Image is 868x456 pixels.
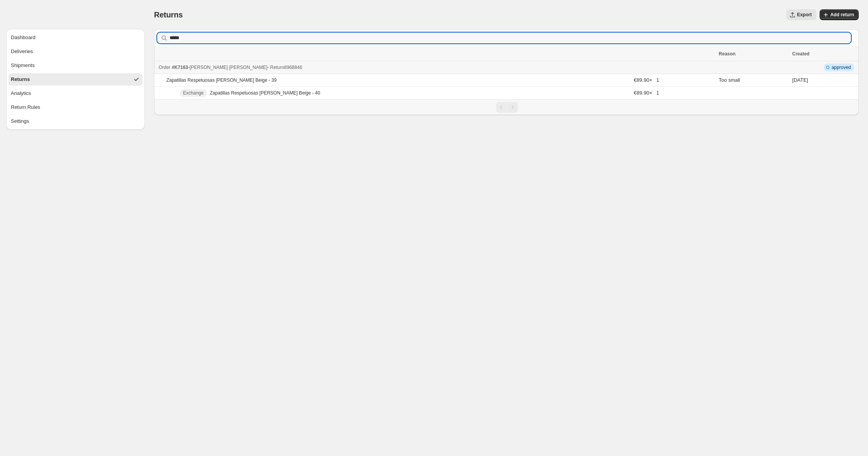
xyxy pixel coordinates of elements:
[183,90,204,96] span: Exchange
[830,12,854,18] span: Add return
[11,103,40,111] div: Return Rules
[634,90,659,96] span: €89.90 × 1
[797,12,812,18] span: Export
[9,59,142,72] button: Shipments
[832,64,851,71] span: approved
[11,62,34,69] div: Shipments
[9,31,142,44] button: Dashboard
[9,115,142,127] button: Settings
[11,76,30,83] div: Returns
[159,65,171,70] span: Order
[210,90,320,96] p: Zapatillas Respetuosas [PERSON_NAME] Beige - 40
[154,10,183,19] span: Returns
[11,117,29,125] div: Settings
[267,65,302,70] span: - Return 8968846
[190,65,268,70] span: [PERSON_NAME] [PERSON_NAME]
[9,73,142,86] button: Returns
[159,64,714,71] div: -
[717,74,790,87] td: Too small
[166,77,277,83] p: Zapatillas Respetuosas [PERSON_NAME] Beige - 39
[786,9,817,20] button: Export
[719,51,736,57] span: Reason
[634,77,659,83] span: €89.90 × 1
[9,45,142,58] button: Deliveries
[172,65,188,70] span: #K7163
[11,34,36,41] div: Dashboard
[9,101,142,114] button: Return Rules
[792,77,808,83] time: Saturday, September 20, 2025 at 11:44:30 AM
[820,9,859,20] button: Add return
[11,48,33,55] div: Deliveries
[154,99,859,115] nav: Pagination
[9,87,142,100] button: Analytics
[792,51,810,57] span: Created
[11,89,31,97] div: Analytics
